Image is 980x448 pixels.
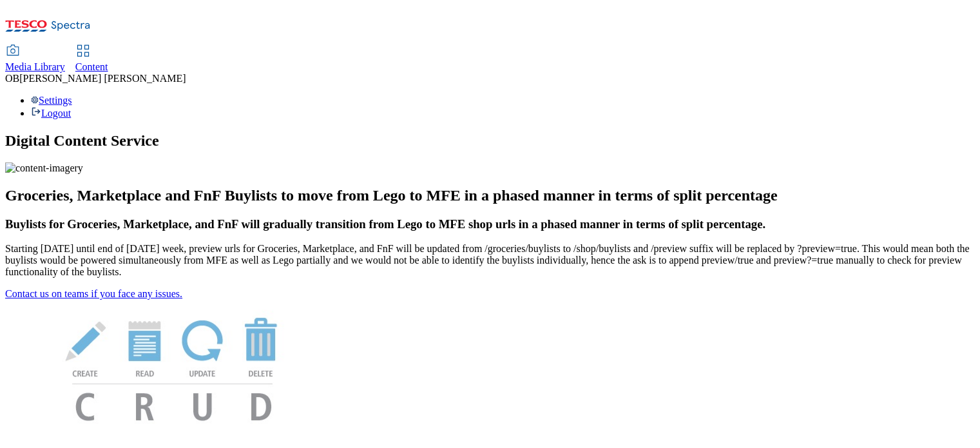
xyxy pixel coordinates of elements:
h2: Groceries, Marketplace and FnF Buylists to move from Lego to MFE in a phased manner in terms of s... [5,187,975,204]
a: Media Library [5,46,65,73]
img: content-imagery [5,162,83,174]
img: News Image [5,300,340,434]
a: Contact us on teams if you face any issues. [5,288,182,299]
a: Logout [31,108,71,119]
span: Media Library [5,61,65,72]
span: [PERSON_NAME] [PERSON_NAME] [19,73,186,84]
a: Settings [31,95,72,106]
span: OB [5,73,19,84]
a: Content [75,46,108,73]
p: Starting [DATE] until end of [DATE] week, preview urls for Groceries, Marketplace, and FnF will b... [5,243,975,278]
span: Content [75,61,108,72]
h1: Digital Content Service [5,132,975,150]
h3: Buylists for Groceries, Marketplace, and FnF will gradually transition from Lego to MFE shop urls... [5,217,975,231]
